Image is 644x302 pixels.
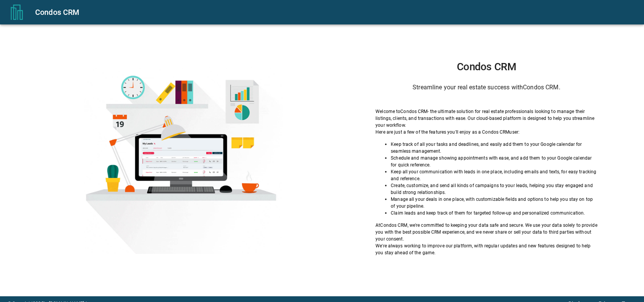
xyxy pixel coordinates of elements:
[391,196,597,210] p: Manage all your deals in one place, with customizable fields and options to help you stay on top ...
[391,155,597,168] p: Schedule and manage showing appointments with ease, and add them to your Google calendar for quic...
[391,141,597,155] p: Keep track of all your tasks and deadlines, and easily add them to your Google calendar for seaml...
[375,108,597,129] p: Welcome to Condos CRM - the ultimate solution for real estate professionals looking to manage the...
[375,61,597,73] h1: Condos CRM
[375,82,597,93] h6: Streamline your real estate success with Condos CRM .
[391,182,597,196] p: Create, customize, and send all kinds of campaigns to your leads, helping you stay engaged and bu...
[391,210,597,216] p: Claim leads and keep track of them for targeted follow-up and personalized communication.
[375,129,597,136] p: Here are just a few of the features you'll enjoy as a Condos CRM user:
[375,242,597,256] p: We're always working to improve our platform, with regular updates and new features designed to h...
[391,168,597,182] p: Keep all your communication with leads in one place, including emails and texts, for easy trackin...
[375,222,597,242] p: At Condos CRM , we're committed to keeping your data safe and secure. We use your data solely to ...
[35,6,635,18] div: Condos CRM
